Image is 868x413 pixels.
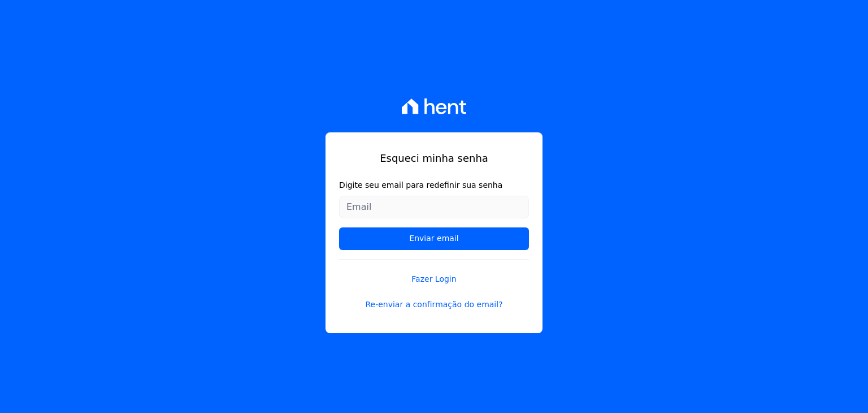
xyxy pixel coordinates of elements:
[339,299,529,311] a: Re-enviar a confirmação do email?
[339,227,529,250] input: Enviar email
[339,179,529,191] label: Digite seu email para redefinir sua senha
[339,150,529,166] h1: Esqueci minha senha
[339,196,529,218] input: Email
[339,259,529,285] a: Fazer Login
